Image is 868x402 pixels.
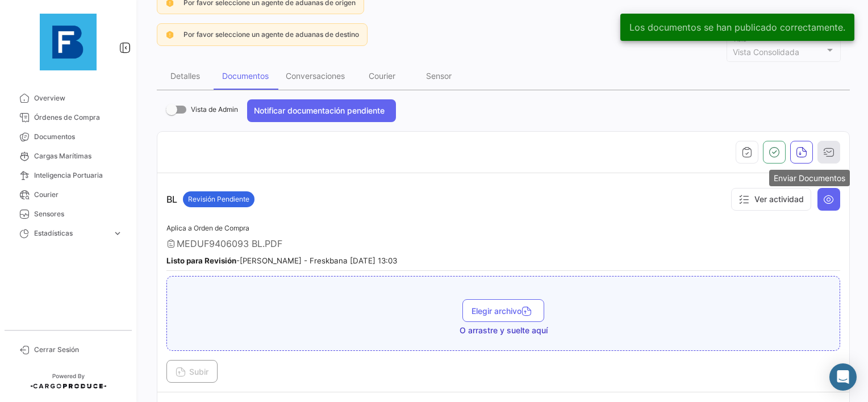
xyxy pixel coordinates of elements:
[629,22,845,33] span: Los documentos se han publicado correctamente.
[9,108,127,127] a: Órdenes de Compra
[170,71,200,81] div: Detalles
[9,127,127,146] a: Documentos
[9,185,127,204] a: Courier
[34,209,123,219] span: Sensores
[34,151,123,161] span: Cargas Marítimas
[731,188,811,211] button: Ver actividad
[34,112,123,123] span: Órdenes de Compra
[166,256,236,265] b: Listo para Revisión
[166,256,397,265] small: - [PERSON_NAME] - Freskbana [DATE] 13:03
[34,190,123,200] span: Courier
[188,194,249,204] span: Revisión Pendiente
[9,204,127,224] a: Sensores
[34,93,123,103] span: Overview
[112,228,123,238] span: expand_more
[9,146,127,166] a: Cargas Marítimas
[829,363,857,391] div: Abrir Intercom Messenger
[769,170,850,186] div: Enviar Documentos
[177,238,282,249] span: MEDUF9406093 BL.PDF
[34,345,123,355] span: Cerrar Sesión
[34,228,108,238] span: Estadísticas
[9,166,127,185] a: Inteligencia Portuaria
[369,71,395,81] div: Courier
[34,170,123,181] span: Inteligencia Portuaria
[166,224,249,232] span: Aplica a Orden de Compra
[247,99,396,122] button: Notificar documentación pendiente
[183,30,359,39] span: Por favor seleccione un agente de aduanas de destino
[176,367,208,376] span: Subir
[34,132,123,142] span: Documentos
[286,71,345,81] div: Conversaciones
[462,299,544,322] button: Elegir archivo
[40,14,97,70] img: 12429640-9da8-4fa2-92c4-ea5716e443d2.jpg
[426,71,452,81] div: Sensor
[9,89,127,108] a: Overview
[460,325,548,336] span: O arrastre y suelte aquí
[471,306,535,316] span: Elegir archivo
[222,71,269,81] div: Documentos
[166,191,254,207] p: BL
[191,103,238,116] span: Vista de Admin
[166,360,218,383] button: Subir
